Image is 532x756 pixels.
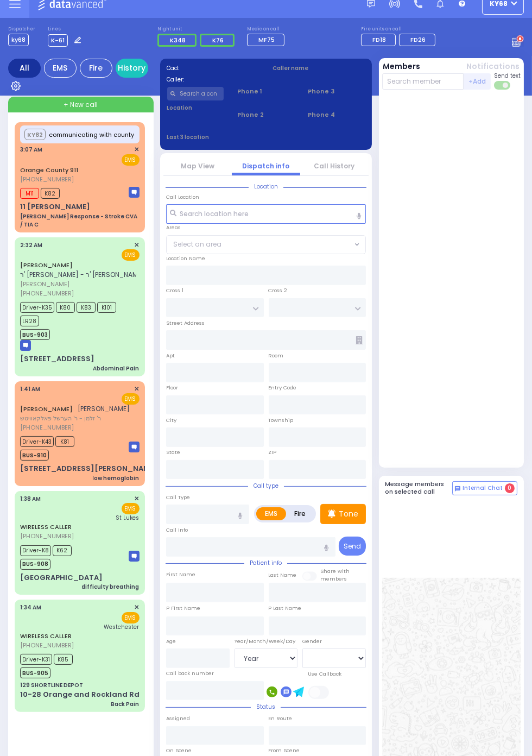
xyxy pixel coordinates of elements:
span: Send text [494,72,521,80]
span: FD26 [410,35,426,44]
span: Phone 1 [237,87,294,96]
label: Location Name [166,255,205,262]
label: Gender [302,638,322,645]
img: message-box.svg [129,187,140,198]
label: P Last Name [269,604,302,612]
span: [PHONE_NUMBER] [20,641,74,650]
span: [PERSON_NAME] [78,404,130,413]
span: ✕ [135,145,140,154]
span: + New call [64,100,98,110]
div: difficulty breathing [82,583,140,591]
input: Search location here [166,204,366,224]
span: Driver-K31 [20,654,52,665]
a: Map View [181,161,214,171]
div: 10-28 Orange and Rockland Rd [20,689,140,700]
span: K82 [41,188,60,199]
span: BUS-903 [20,329,50,340]
span: K81 [55,436,74,447]
span: 2:32 AM [20,241,42,249]
a: [PERSON_NAME] [20,261,73,269]
div: All [8,59,41,78]
span: K62 [53,545,72,556]
label: Medic on call [247,26,288,33]
a: History [116,59,148,78]
label: Turn off text [494,80,511,91]
label: Call Type [166,494,190,501]
label: Cad: [167,64,259,72]
div: 129 SHORTLINE DEPOT [20,681,83,689]
label: Room [269,352,284,360]
small: Share with [321,568,350,575]
label: EMS [256,507,286,520]
div: Back Pain [111,700,140,708]
span: K76 [212,36,224,45]
span: Phone 3 [308,87,365,96]
span: Select an area [173,240,221,249]
span: 1:38 AM [20,495,41,503]
span: [PERSON_NAME] [20,280,144,289]
span: EMS [122,393,140,405]
span: BUS-910 [20,450,49,461]
label: First Name [166,571,195,578]
label: Cross 1 [166,287,183,294]
span: Status [251,703,281,711]
span: EMS [122,503,140,514]
img: comment-alt.png [455,486,460,492]
span: ✕ [135,494,140,503]
label: Apt [166,352,175,360]
button: Notifications [466,61,520,72]
label: Street Address [166,319,205,327]
span: Westchester [104,623,140,631]
span: 0 [505,483,515,493]
label: Fire [286,507,314,520]
span: Driver-K8 [20,545,51,556]
a: Orange County 911 [20,166,78,174]
label: Caller: [167,75,259,84]
img: message-box.svg [20,340,31,351]
span: 3:07 AM [20,146,42,154]
span: ר' זלמן - ר' הערשל פאלקאוויטש [20,414,130,423]
span: [PHONE_NUMBER] [20,175,74,184]
label: Last Name [269,571,297,579]
label: Assigned [166,715,190,722]
span: EMS [122,154,140,166]
span: ר' [PERSON_NAME] - ר' [PERSON_NAME] [20,270,144,279]
label: Township [269,417,294,424]
label: Call Info [166,526,188,534]
label: Last 3 location [167,133,267,141]
span: BUS-905 [20,667,50,678]
span: Call type [248,482,284,490]
span: Phone 4 [308,110,365,119]
label: Cross 2 [269,287,288,294]
span: K348 [170,36,186,45]
label: On Scene [166,747,192,754]
div: EMS [44,59,77,78]
div: low hemoglobin [93,474,140,482]
div: Abdominal Pain [93,364,140,373]
span: K83 [77,302,96,313]
a: WIRELESS CALLER [20,522,72,531]
div: [STREET_ADDRESS] [20,354,94,364]
label: Fire units on call [361,26,439,33]
img: message-box.svg [129,551,140,562]
span: St Lukes [116,514,140,522]
label: Age [166,638,176,645]
button: Internal Chat 0 [452,481,517,495]
label: Areas [166,224,181,231]
span: LR28 [20,316,39,326]
input: Search a contact [167,87,224,100]
button: Send [339,537,366,556]
label: Caller name [273,64,365,72]
label: City [166,417,176,424]
button: Members [383,61,421,72]
a: Dispatch info [243,161,290,171]
label: Lines [48,26,84,33]
span: K80 [56,302,75,313]
span: communicating with county [49,130,134,140]
a: [PERSON_NAME] [20,405,73,413]
span: EMS [122,612,140,623]
span: [PHONE_NUMBER] [20,423,74,432]
span: Driver-K43 [20,436,54,447]
span: M11 [20,188,39,199]
label: Location [167,104,224,112]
